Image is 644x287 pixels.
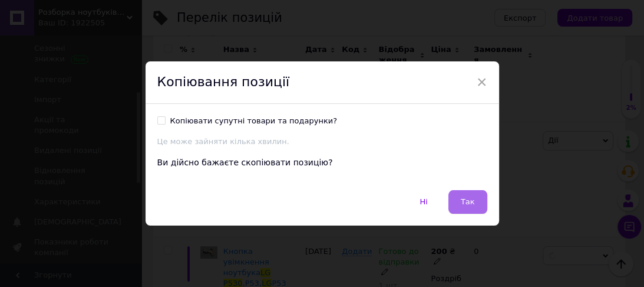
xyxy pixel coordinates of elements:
[157,74,290,89] span: Копіювання позиції
[448,190,487,214] button: Так
[157,137,289,146] span: Це може зайняти кілька хвилин.
[170,116,338,126] div: Копіювати супутні товари та подарунки?
[157,157,487,169] div: Ви дійсно бажаєте скопіювати позицію?
[477,72,487,92] span: ×
[461,197,475,206] span: Так
[420,197,427,206] span: Ні
[407,190,440,214] button: Ні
